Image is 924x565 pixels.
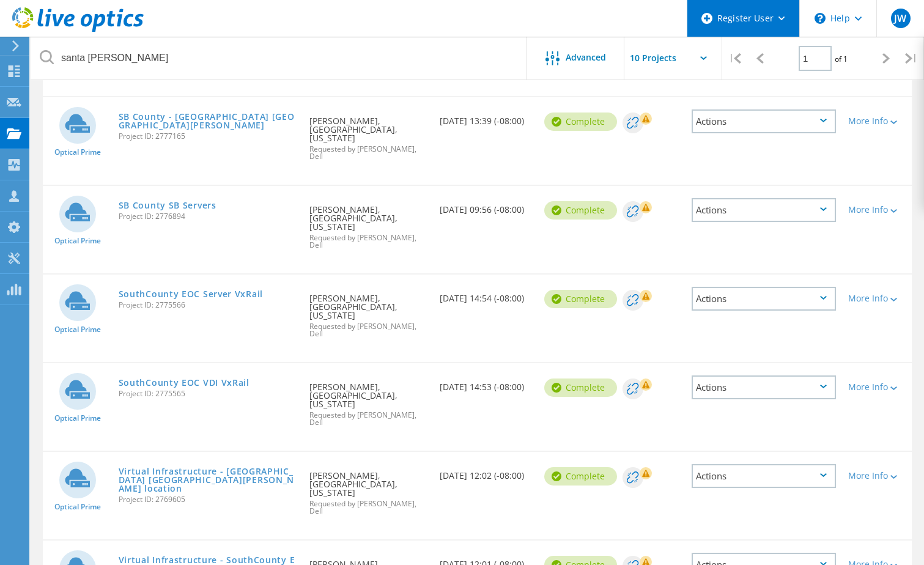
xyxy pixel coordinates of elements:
[544,379,617,397] div: Complete
[544,290,617,308] div: Complete
[692,198,836,222] div: Actions
[544,467,617,486] div: Complete
[12,26,144,34] a: Live Optics Dashboard
[303,452,434,527] div: [PERSON_NAME], [GEOGRAPHIC_DATA], [US_STATE]
[692,375,836,399] div: Actions
[119,496,298,503] span: Project ID: 2769605
[309,412,427,426] span: Requested by [PERSON_NAME], Dell
[303,97,434,172] div: [PERSON_NAME], [GEOGRAPHIC_DATA], [US_STATE]
[309,234,427,249] span: Requested by [PERSON_NAME], Dell
[434,452,538,492] div: [DATE] 12:02 (-08:00)
[303,186,434,261] div: [PERSON_NAME], [GEOGRAPHIC_DATA], [US_STATE]
[31,37,527,79] input: Search projects by name, owner, ID, company, etc
[119,390,298,397] span: Project ID: 2775565
[899,37,924,80] div: |
[815,13,826,24] svg: \n
[119,467,298,493] a: Virtual Infrastructure - [GEOGRAPHIC_DATA] [GEOGRAPHIC_DATA][PERSON_NAME] location
[544,113,617,131] div: Complete
[54,149,101,156] span: Optical Prime
[303,363,434,438] div: [PERSON_NAME], [GEOGRAPHIC_DATA], [US_STATE]
[119,213,298,220] span: Project ID: 2776894
[434,186,538,226] div: [DATE] 09:56 (-08:00)
[303,275,434,350] div: [PERSON_NAME], [GEOGRAPHIC_DATA], [US_STATE]
[309,146,427,160] span: Requested by [PERSON_NAME], Dell
[848,205,906,214] div: More Info
[722,37,747,80] div: |
[54,503,101,511] span: Optical Prime
[434,363,538,404] div: [DATE] 14:53 (-08:00)
[848,117,906,125] div: More Info
[692,109,836,133] div: Actions
[835,54,848,64] span: of 1
[119,201,216,210] a: SB County SB Servers
[848,294,906,303] div: More Info
[119,301,298,309] span: Project ID: 2775566
[54,326,101,333] span: Optical Prime
[566,53,606,62] span: Advanced
[894,13,906,23] span: JW
[692,464,836,488] div: Actions
[119,379,249,387] a: SouthCounty EOC VDI VxRail
[54,415,101,422] span: Optical Prime
[309,323,427,338] span: Requested by [PERSON_NAME], Dell
[119,113,298,130] a: SB County - [GEOGRAPHIC_DATA] [GEOGRAPHIC_DATA][PERSON_NAME]
[119,133,298,140] span: Project ID: 2777165
[434,275,538,315] div: [DATE] 14:54 (-08:00)
[848,383,906,391] div: More Info
[119,290,263,298] a: SouthCounty EOC Server VxRail
[544,201,617,220] div: Complete
[309,500,427,515] span: Requested by [PERSON_NAME], Dell
[848,471,906,480] div: More Info
[54,237,101,245] span: Optical Prime
[692,287,836,311] div: Actions
[434,97,538,138] div: [DATE] 13:39 (-08:00)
